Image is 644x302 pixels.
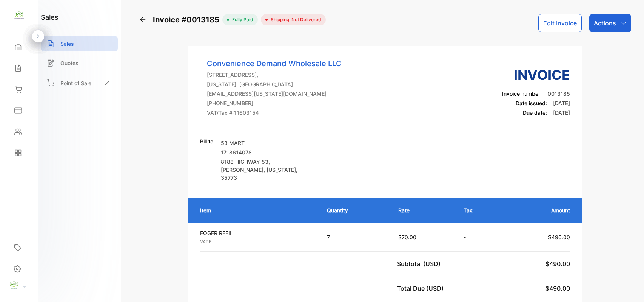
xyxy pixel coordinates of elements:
p: 1718614078 [221,148,308,156]
span: $490.00 [545,285,570,292]
p: Item [200,206,312,214]
span: Due date: [523,109,547,116]
span: $490.00 [545,260,570,268]
p: 53 MART [221,139,308,147]
p: [STREET_ADDRESS], [207,71,342,79]
h1: sales [41,12,59,22]
a: Sales [41,36,118,51]
span: [DATE] [553,100,570,106]
p: Quotes [60,59,79,67]
span: Shipping: Not Delivered [268,16,321,23]
span: 8188 HIGHWAY 53 [221,159,268,165]
p: VAT/Tax #: 11603154 [207,109,342,117]
p: Actions [594,19,616,28]
p: Point of Sale [60,79,91,87]
p: Tax [464,206,496,214]
p: [US_STATE], [GEOGRAPHIC_DATA] [207,80,342,88]
p: Bill to: [200,137,215,145]
p: [PHONE_NUMBER] [207,99,342,107]
span: [DATE] [553,109,570,116]
p: Amount [511,206,570,214]
p: - [464,233,496,241]
p: Convenience Demand Wholesale LLC [207,58,342,69]
a: Quotes [41,55,118,71]
p: VAPE [200,238,313,245]
img: logo [13,10,25,21]
span: 0013185 [548,90,570,97]
img: profile [8,280,20,291]
span: Date issued: [516,100,547,106]
a: Point of Sale [41,75,118,91]
p: Sales [60,40,74,48]
p: Rate [398,206,448,214]
p: FOGER REFIL [200,229,313,237]
iframe: LiveChat chat widget [612,270,644,302]
span: , [US_STATE] [263,167,296,173]
p: Subtotal (USD) [397,259,444,268]
p: 7 [327,233,383,241]
span: Invoice number: [502,90,542,97]
button: Edit Invoice [538,14,582,32]
h3: Invoice [502,65,570,85]
p: [EMAIL_ADDRESS][US_STATE][DOMAIN_NAME] [207,90,342,98]
span: $490.00 [548,234,570,240]
button: Actions [589,14,631,32]
p: Total Due (USD) [397,284,447,293]
p: Quantity [327,206,383,214]
span: fully paid [229,16,253,23]
span: Invoice #0013185 [153,14,222,25]
span: $70.00 [398,234,416,240]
